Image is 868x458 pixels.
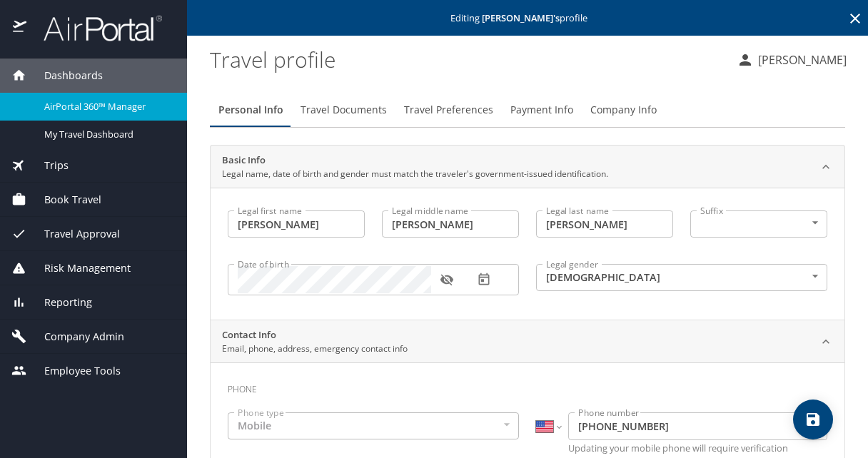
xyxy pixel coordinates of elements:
[26,260,131,276] span: Risk Management
[536,264,827,291] div: [DEMOGRAPHIC_DATA]
[13,14,28,42] img: icon-airportal.png
[26,68,103,83] span: Dashboards
[191,14,864,23] p: Editing profile
[26,158,69,173] span: Trips
[228,374,827,398] h3: Phone
[210,37,725,81] h1: Travel profile
[211,146,844,188] div: Basic InfoLegal name, date of birth and gender must match the traveler's government-issued identi...
[211,320,844,363] div: Contact InfoEmail, phone, address, emergency contact info
[26,363,121,379] span: Employee Tools
[222,342,408,355] p: Email, phone, address, emergency contact info
[26,192,101,208] span: Book Travel
[590,101,657,119] span: Company Info
[222,328,408,342] h2: Contact Info
[482,11,560,24] strong: [PERSON_NAME] 's
[44,100,170,113] span: AirPortal 360™ Manager
[222,153,608,168] h2: Basic Info
[754,51,847,68] p: [PERSON_NAME]
[28,14,162,42] img: airportal-logo.png
[301,101,387,119] span: Travel Documents
[211,188,844,320] div: Basic InfoLegal name, date of birth and gender must match the traveler's government-issued identi...
[731,47,852,73] button: [PERSON_NAME]
[44,128,170,141] span: My Travel Dashboard
[210,93,845,127] div: Profile
[404,101,493,119] span: Travel Preferences
[690,210,827,238] div: ​
[218,101,283,119] span: Personal Info
[510,101,573,119] span: Payment Info
[222,168,608,180] p: Legal name, date of birth and gender must match the traveler's government-issued identification.
[228,412,519,439] div: Mobile
[568,444,827,453] p: Updating your mobile phone will require verification
[26,295,92,310] span: Reporting
[793,400,833,439] button: save
[26,226,120,242] span: Travel Approval
[26,329,124,345] span: Company Admin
